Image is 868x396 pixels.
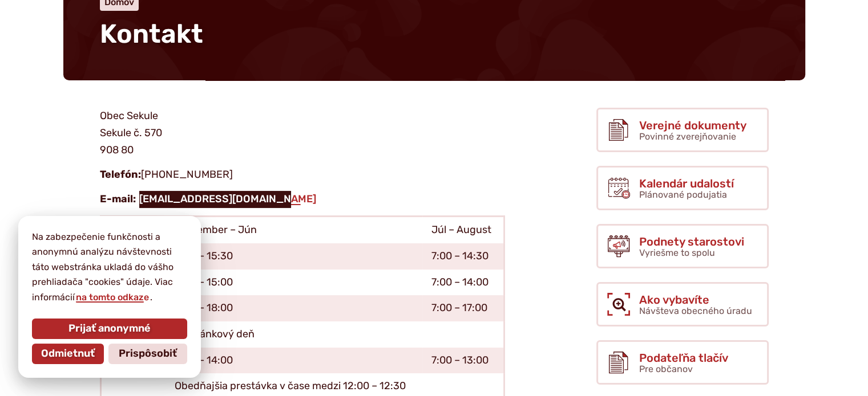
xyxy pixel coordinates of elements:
[165,243,422,270] td: 8:00 – 15:30
[639,247,715,258] span: Vyriešme to spolu
[100,18,203,50] span: Kontakt
[596,108,769,152] a: Verejné dokumenty Povinné zverejňovanie
[100,168,141,181] strong: Telefón:
[100,193,136,205] strong: E-mail:
[422,270,504,296] td: 7:00 – 14:00
[422,217,504,243] td: Júl – August
[68,322,151,335] span: Prijať anonymné
[75,292,150,303] a: na tomto odkaze
[639,235,744,248] span: Podnety starostovi
[108,344,187,364] button: Prispôsobiť
[639,119,746,132] span: Verejné dokumenty
[639,352,728,364] span: Podateľňa tlačív
[165,321,422,348] td: nestránkový deň
[165,217,422,243] td: September – Jún
[165,295,422,321] td: 8:00 – 18:00
[119,348,177,360] span: Prispôsobiť
[596,166,769,210] a: Kalendár udalostí Plánované podujatia
[639,189,727,200] span: Plánované podujatia
[165,270,422,296] td: 8:00 – 15:00
[639,364,693,374] span: Pre občanov
[100,166,505,183] p: [PHONE_NUMBER]
[422,243,504,270] td: 7:00 – 14:30
[596,340,769,385] a: Podateľňa tlačív Pre občanov
[639,131,736,142] span: Povinné zverejňovanie
[422,348,504,374] td: 7:00 – 13:00
[639,305,752,316] span: Návšteva obecného úradu
[41,348,95,360] span: Odmietnuť
[32,344,104,364] button: Odmietnuť
[596,224,769,268] a: Podnety starostovi Vyriešme to spolu
[596,282,769,326] a: Ako vybavíte Návšteva obecného úradu
[32,319,187,339] button: Prijať anonymné
[100,108,505,158] p: Obec Sekule Sekule č. 570 908 80
[138,193,317,205] a: [EMAIL_ADDRESS][DOMAIN_NAME]
[32,230,187,305] p: Na zabezpečenie funkčnosti a anonymnú analýzu návštevnosti táto webstránka ukladá do vášho prehli...
[639,293,752,306] span: Ako vybavíte
[165,348,422,374] td: 8:00 – 14:00
[422,295,504,321] td: 7:00 – 17:00
[639,177,734,190] span: Kalendár udalostí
